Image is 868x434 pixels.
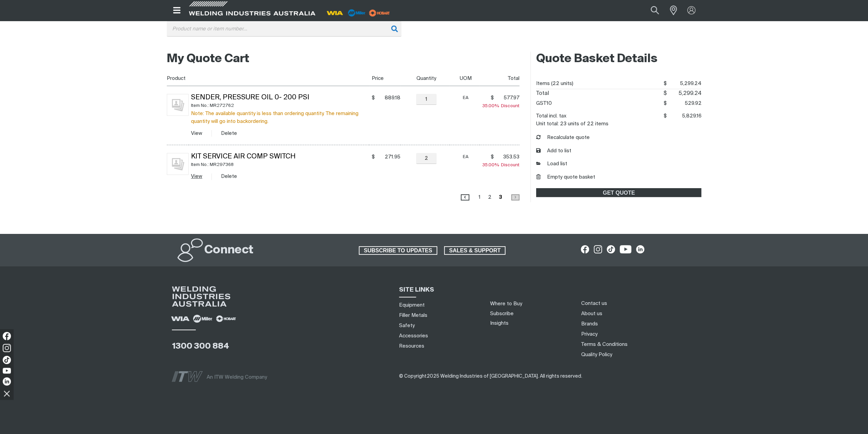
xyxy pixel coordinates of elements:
[191,131,202,136] a: View Sender, Pressure Oil 0- 200 PSI
[3,368,11,374] img: YouTube
[536,79,573,89] dt: Items (22 units)
[664,101,667,106] span: $
[399,332,428,339] a: Accessories
[167,52,520,67] h2: My Quote Cart
[480,71,520,86] th: Total
[664,81,667,86] span: $
[536,147,571,155] button: Add to list
[172,342,229,350] a: 1300 300 884
[3,356,11,364] img: TikTok
[452,94,480,102] div: EA
[221,172,237,180] button: Delete Kit Service Air Comp Switch
[578,298,709,360] nav: Footer
[191,161,369,169] div: Item No.: MR297368
[369,71,400,86] th: Price
[634,3,666,18] input: Product name or item number...
[167,21,702,47] div: Product or group for quick order
[581,351,612,358] a: Quality Policy
[482,104,501,108] span: 35.00%
[461,193,519,202] nav: Pagination
[399,287,434,293] span: SITE LINKS
[167,71,369,86] th: Product
[359,246,437,255] span: SUBSCRIBE TO UPDATES
[536,89,549,98] dt: Total
[452,153,480,161] div: EA
[371,154,374,160] span: $
[486,193,494,202] a: 2
[490,301,522,306] a: Where to Buy
[536,52,701,67] h2: Quote Basket Details
[496,154,519,160] span: 353.53
[399,374,582,379] span: ​​​​​​​​​​​​​​​​​​ ​​​​​​
[167,21,401,37] input: Product name or item number...
[399,312,427,319] a: Filler Metals
[667,89,702,98] span: 5,299.24
[400,71,450,86] th: Quantity
[191,110,369,125] div: Note: The available quantity is less than ordering quantity. The remaining quantity will go into ...
[377,154,400,160] span: 271.95
[167,153,189,175] img: No image for this product
[207,375,267,380] span: An ITW Welding Company
[3,377,11,386] img: LinkedIn
[482,163,501,167] span: 35.00%
[667,111,702,121] span: 5,829.16
[536,111,567,121] dt: Total incl. tax
[581,310,602,317] a: About us
[3,344,11,352] img: Instagram
[536,134,590,142] button: Recalculate quote
[536,188,701,197] a: GET QUOTE
[399,374,582,379] span: © Copyright 2025 Welding Industries of [GEOGRAPHIC_DATA] . All rights reserved.
[204,243,253,258] h2: Connect
[191,102,369,110] div: Item No.: MR272762
[537,188,701,197] span: GET QUOTE
[667,79,702,89] span: 5,299.24
[536,121,608,126] dt: Unit total: 23 units of 22 items
[167,94,189,116] img: No image for this product
[482,163,519,167] span: Discount
[399,342,424,350] a: Resources
[3,332,11,340] img: Facebook
[359,246,437,255] a: SUBSCRIBE TO UPDATES
[490,154,494,160] span: $
[581,331,597,338] a: Privacy
[397,300,482,351] nav: Sitemap
[444,246,506,255] a: SALES & SUPPORT
[1,388,13,399] img: hide socials
[536,173,595,181] button: Empty quote basket
[399,322,415,329] a: Safety
[191,94,309,101] a: Sender, Pressure Oil 0- 200 PSI
[496,95,519,101] span: 577.97
[377,95,400,101] span: 889.18
[490,95,494,101] span: $
[367,8,392,18] img: miller
[450,71,480,86] th: UOM
[482,104,519,108] span: Discount
[461,194,469,200] span: ‹
[399,302,425,309] a: Equipment
[191,174,202,179] a: View Kit Service Air Comp Switch
[667,98,702,109] span: 529.92
[664,113,667,118] span: $
[191,153,296,160] a: Kit Service Air Comp Switch
[490,321,509,326] a: Insights
[371,95,374,101] span: $
[581,320,598,327] a: Brands
[643,3,666,18] button: Search products
[490,311,514,316] a: Subscribe
[476,193,483,202] a: 1
[581,300,607,307] a: Contact us
[445,246,505,255] span: SALES & SUPPORT
[367,10,392,15] a: miller
[581,341,627,348] a: Terms & Conditions
[221,129,237,137] button: Delete Sender, Pressure Oil 0- 200 PSI
[663,91,667,96] span: $
[536,160,567,168] a: Load list
[536,98,552,109] dt: GST10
